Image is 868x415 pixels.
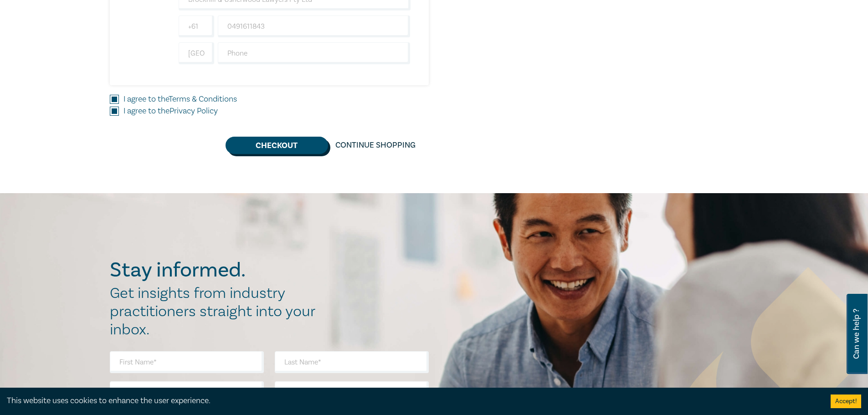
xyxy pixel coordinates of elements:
[179,15,214,37] input: +61
[123,105,218,117] label: I agree to the
[226,137,328,154] button: Checkout
[275,381,429,403] input: Organisation
[7,395,817,407] div: This website uses cookies to enhance the user experience.
[179,42,214,64] input: +61
[110,351,264,373] input: First Name*
[852,299,861,369] span: Can we help ?
[123,93,237,105] label: I agree to the
[110,284,325,339] h2: Get insights from industry practitioners straight into your inbox.
[831,395,861,408] button: Accept cookies
[275,351,429,373] input: Last Name*
[110,381,264,403] input: Email Address*
[110,258,325,282] h2: Stay informed.
[218,15,411,37] input: Mobile*
[169,94,237,104] a: Terms & Conditions
[218,42,411,64] input: Phone
[328,137,423,154] a: Continue Shopping
[169,106,218,116] a: Privacy Policy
